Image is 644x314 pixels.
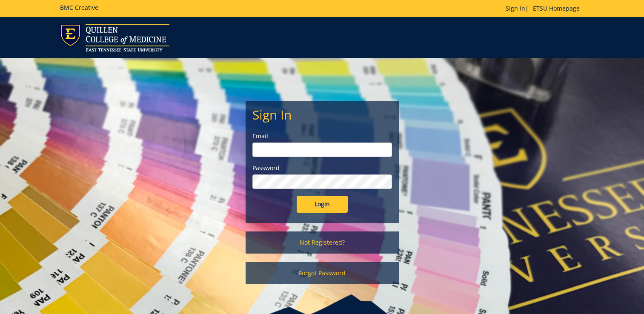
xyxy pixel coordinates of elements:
img: ETSU logo [60,24,169,51]
a: Forgot Password [246,262,399,284]
p: | [506,4,584,13]
input: Login [297,196,348,213]
h5: BMC Creative [60,4,98,11]
a: Sign In [506,4,525,12]
h2: Sign In [252,108,392,122]
label: Email [252,132,392,140]
a: ETSU Homepage [529,4,584,12]
a: Not Registered? [246,231,399,254]
label: Password [252,164,392,172]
